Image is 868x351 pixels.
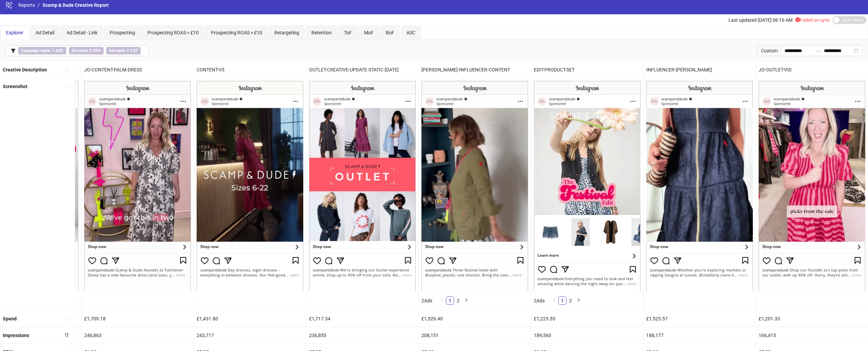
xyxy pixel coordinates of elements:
span: sort-ascending [64,84,69,89]
span: ∌ [106,47,141,54]
span: filter [11,48,16,53]
span: ASC [406,30,415,35]
li: 1 [446,297,454,305]
span: sort-ascending [64,67,69,72]
span: right [464,298,468,302]
div: CONTENT-V5 [194,62,306,78]
div: JO-OUTLET-VID [756,62,868,78]
div: INFLUENCER-[PERSON_NAME] [644,62,756,78]
b: ASC [56,48,64,53]
img: Screenshot 120227893557610005 [84,81,191,291]
li: Next Page [462,297,470,305]
span: Ad Detail [36,30,54,35]
button: Campaign name ∋ ASCAd name ∌ DPAAd name ∌ CAT [5,45,149,56]
a: 2 [454,297,462,304]
span: Prospecting ROAS > £10 [211,30,262,35]
span: sort-descending [64,333,69,337]
button: right [462,297,470,305]
b: CAT [130,48,138,53]
div: £1,525.57 [644,311,756,327]
b: Screenshot [3,84,28,89]
span: Prospecting ROAS < £10 [147,30,199,35]
div: EDIT-PRODUCT-SET [531,62,643,78]
span: ToF [344,30,352,35]
span: Prospecting [110,30,135,35]
button: left [550,297,558,305]
img: Screenshot 120231653578610005 [759,81,865,291]
li: Previous Page [438,297,446,305]
span: 2 Ads [534,298,545,303]
div: 236,855 [306,327,418,344]
div: OUTLET-CREATIVE-UPDATE-STATIC-[DATE] [306,62,418,78]
span: Explorer [6,30,23,35]
img: Screenshot 120230200169590005 [421,81,528,291]
div: £1,717.34 [306,311,418,327]
img: Screenshot 120228624703170005 [534,81,640,291]
div: £1,526.40 [419,311,531,327]
span: exclamation-circle [795,17,800,22]
div: 246,863 [82,327,194,344]
div: £1,431.80 [194,311,306,327]
span: left [440,298,444,302]
div: £1,225.55 [531,311,643,327]
span: MoF [364,30,374,35]
button: left [438,297,446,305]
b: Ad name [72,48,88,53]
li: 1 [558,297,566,305]
b: Impressions [3,333,29,338]
span: sort-ascending [64,316,69,321]
span: 2 Ads [421,298,432,303]
div: 208,151 [419,327,531,344]
button: right [575,297,583,305]
a: Reports [17,1,36,9]
span: BoF [386,30,394,35]
div: 189,560 [531,327,643,344]
span: Ad Detail - Link [67,30,97,35]
li: Next Page [575,297,583,305]
a: 1 [559,297,566,304]
img: Screenshot 120223713662070005 [197,81,303,291]
span: Retention [311,30,332,35]
span: Scamp & Dude Creative Report [42,2,109,8]
span: left [552,298,556,302]
li: 2 [566,297,575,305]
li: Previous Page [550,297,558,305]
img: Screenshot 120229117933910005 [646,81,753,291]
li: / [38,1,40,9]
b: Creative Description [3,67,47,72]
div: £1,709.18 [82,311,194,327]
div: £1,201.33 [756,311,868,327]
b: DPA [93,48,101,53]
div: 166,415 [756,327,868,344]
li: 2 [454,297,462,305]
div: 188,177 [644,327,756,344]
a: 1 [446,297,454,304]
span: to [816,48,821,53]
span: ∋ [18,47,66,54]
b: Spend [3,316,17,321]
div: 243,717 [194,327,306,344]
div: Custom [757,45,780,56]
span: Failed on sync [795,17,830,23]
span: swap-right [816,48,821,53]
span: ∌ [69,47,104,54]
a: 2 [567,297,574,304]
span: right [577,298,581,302]
img: Screenshot 120231653578550005 [309,81,416,291]
span: Retargeting [274,30,299,35]
b: Ad name [109,48,125,53]
b: Campaign name [21,48,50,53]
span: Last updated [DATE] 06:10 AM [728,17,793,23]
div: JO-CONTENT-PALM-DRESS [82,62,194,78]
div: [PERSON_NAME]-INFLUENCER-CONTENT [419,62,531,78]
